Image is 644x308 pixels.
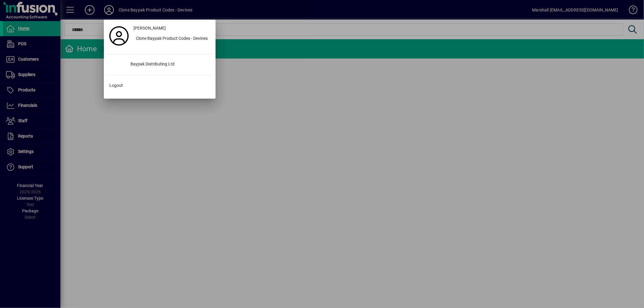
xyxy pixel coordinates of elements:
[131,23,213,33] a: [PERSON_NAME]
[107,59,213,70] button: Baypak Distributing Ltd
[126,59,213,70] div: Baypak Distributing Ltd
[133,25,166,31] span: [PERSON_NAME]
[107,80,213,91] button: Logout
[109,82,123,89] span: Logout
[131,33,213,44] button: Clone Baypak Product Codes - Devines
[107,30,131,41] a: Profile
